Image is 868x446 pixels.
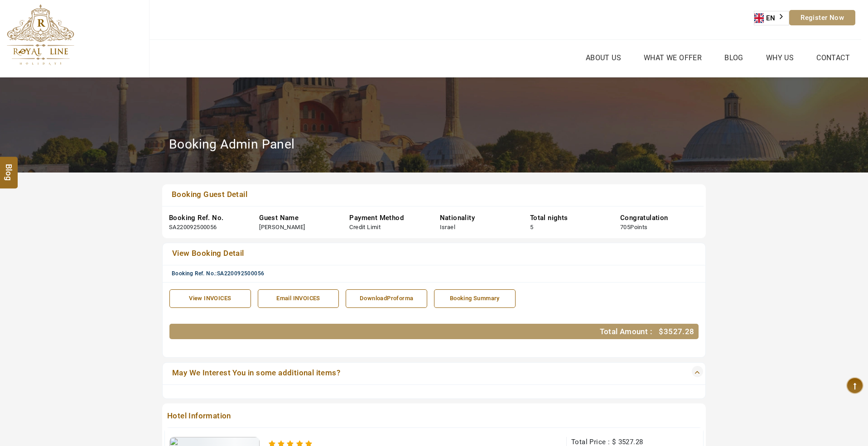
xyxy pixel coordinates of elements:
[789,10,855,25] a: Register Now
[600,327,652,336] span: Total Amount :
[346,289,427,308] a: DownloadProforma
[169,136,295,152] h2: Booking Admin Panel
[722,51,746,64] a: Blog
[7,4,74,65] img: The Royal Line Holidays
[164,410,650,423] span: Hotel Information
[659,327,663,336] span: $
[620,224,630,230] span: 705
[259,213,336,223] div: Guest Name
[349,223,381,232] div: Credit Limit
[754,11,789,25] a: EN
[439,294,511,303] div: Booking Summary
[169,289,251,308] a: View INVOICES
[612,438,616,446] span: $
[440,223,455,232] div: Israel
[571,438,610,446] span: Total Price :
[618,438,643,446] span: 3527.28
[3,164,15,172] span: Blog
[814,51,852,64] a: Contact
[174,294,246,303] div: View INVOICES
[440,213,516,223] div: Nationality
[530,213,607,223] div: Total nights
[630,224,647,230] span: Points
[217,270,265,277] span: SA220092500056
[169,189,646,201] a: Booking Guest Detail
[259,223,305,232] div: [PERSON_NAME]
[754,11,789,25] div: Language
[169,223,217,232] div: SA220092500056
[620,213,697,223] div: Congratulation
[172,270,703,278] div: Booking Ref. No.:
[583,51,623,64] a: About Us
[169,213,246,223] div: Booking Ref. No.
[764,51,796,64] a: Why Us
[169,367,646,380] a: May We Interest You in some additional items?
[530,223,533,232] div: 5
[349,213,426,223] div: Payment Method
[664,327,694,336] span: 3527.28
[641,51,704,64] a: What we Offer
[258,289,339,308] a: Email INVOICES
[434,289,516,308] a: Booking Summary
[754,11,789,25] aside: Language selected: English
[172,249,244,258] span: View Booking Detail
